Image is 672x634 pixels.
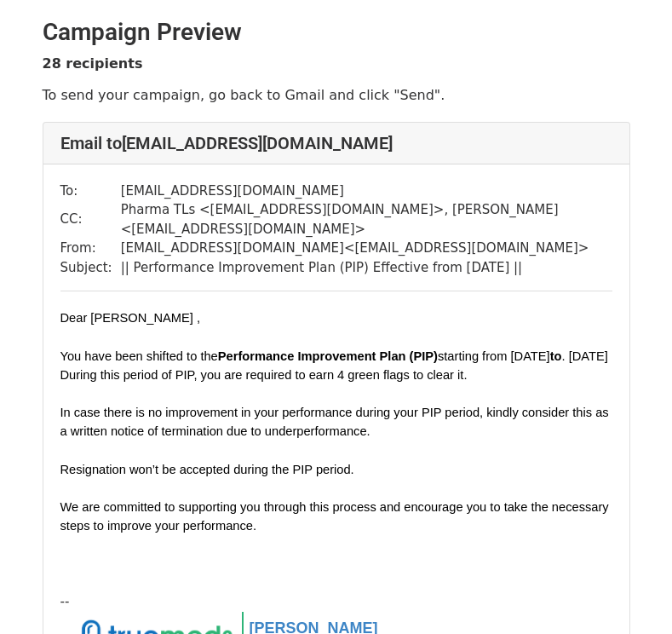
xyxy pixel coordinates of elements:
[60,133,612,153] h4: Email to [EMAIL_ADDRESS][DOMAIN_NAME]
[43,86,630,104] p: To send your campaign, go back to Gmail and click "Send".
[60,406,612,438] span: In case there is no improvement in your performance during your PIP period, kindly consider this ...
[60,463,354,476] span: Resignation won’t be accepted during the PIP period.
[550,349,562,363] span: to
[438,349,550,363] span: starting from [DATE]
[218,349,438,363] span: Performance Improvement Plan (PIP)
[60,594,70,609] span: --
[121,182,612,201] td: [EMAIL_ADDRESS][DOMAIN_NAME]
[121,239,612,258] td: [EMAIL_ADDRESS][DOMAIN_NAME] < [EMAIL_ADDRESS][DOMAIN_NAME] >
[60,200,121,239] td: CC:
[43,18,630,47] h2: Campaign Preview
[121,200,612,239] td: Pharma TLs < [EMAIL_ADDRESS][DOMAIN_NAME] >, [PERSON_NAME] < [EMAIL_ADDRESS][DOMAIN_NAME] >
[60,349,612,382] span: . [DATE] During this period of PIP, you are required to earn 4 green flags to clear it.
[121,258,612,278] td: || Performance Improvement Plan (PIP) Effective from [DATE] ||
[60,258,121,278] td: Subject:
[60,500,612,533] span: We are committed to supporting you through this process and encourage you to take the necessary s...
[60,349,218,363] span: You have been shifted to the
[43,55,143,72] strong: 28 recipients
[60,182,121,201] td: To:
[60,311,201,325] span: Dear [PERSON_NAME] ,
[60,239,121,258] td: From:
